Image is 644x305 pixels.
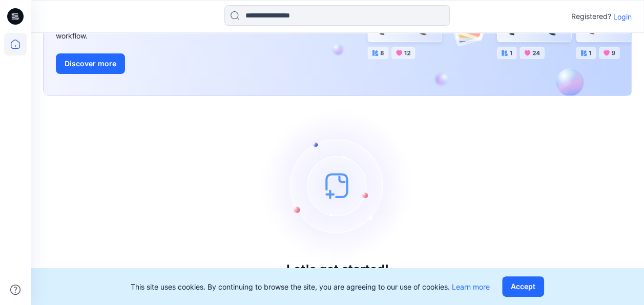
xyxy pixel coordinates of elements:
button: Accept [502,276,544,297]
h3: Let's get started! [286,262,389,277]
a: Learn more [452,282,490,291]
button: Discover more [56,53,125,74]
p: Registered? [571,10,611,23]
img: empty-state-image.svg [261,108,414,262]
a: Discover more [56,53,286,74]
p: This site uses cookies. By continuing to browse the site, you are agreeing to our use of cookies. [131,281,490,292]
p: Login [613,11,632,22]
